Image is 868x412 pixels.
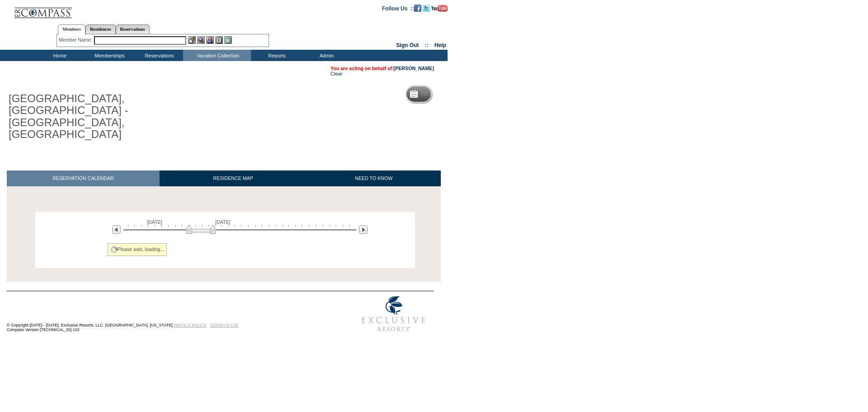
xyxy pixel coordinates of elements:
[58,24,85,34] a: Members
[112,225,121,234] img: Previous
[215,219,231,225] span: [DATE]
[423,5,430,10] a: Follow us on Twitter
[421,91,491,97] h5: Reservation Calendar
[414,5,421,12] img: Become our fan on Facebook
[116,24,150,34] a: Reservations
[359,225,368,234] img: Next
[7,91,209,142] h1: [GEOGRAPHIC_DATA], [GEOGRAPHIC_DATA] - [GEOGRAPHIC_DATA], [GEOGRAPHIC_DATA]
[423,5,430,12] img: Follow us on Twitter
[396,42,419,48] a: Sign Out
[210,323,239,327] a: TERMS OF USE
[188,36,196,44] img: b_edit.gif
[133,50,183,61] td: Reservations
[434,42,446,48] a: Help
[431,5,448,12] img: Subscribe to our YouTube Channel
[394,66,434,71] a: [PERSON_NAME]
[34,50,84,61] td: Home
[414,5,421,10] a: Become our fan on Facebook
[160,170,307,186] a: RESIDENCE MAP
[59,36,94,44] div: Member Name:
[197,36,205,44] img: View
[382,5,414,12] td: Follow Us ::
[147,219,162,225] span: [DATE]
[330,71,342,76] a: Clear
[431,5,448,10] a: Subscribe to our YouTube Channel
[206,36,214,44] img: Impersonate
[307,170,441,186] a: NEED TO KNOW
[108,243,167,256] div: Please wait, loading...
[353,291,434,336] img: Exclusive Resorts
[7,170,160,186] a: RESERVATION CALENDAR
[224,36,232,44] img: b_calculator.gif
[215,36,223,44] img: Reservations
[174,323,207,327] a: PRIVACY POLICY
[110,246,118,253] img: spinner2.gif
[7,292,323,336] td: © Copyright [DATE] - [DATE]. Exclusive Resorts, LLC. [GEOGRAPHIC_DATA], [US_STATE]. Compass Versi...
[330,66,434,71] span: You are acting on behalf of:
[85,24,116,34] a: Residences
[425,42,429,48] span: ::
[84,50,133,61] td: Memberships
[301,50,350,61] td: Admin
[251,50,301,61] td: Reports
[183,50,251,61] td: Vacation Collection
